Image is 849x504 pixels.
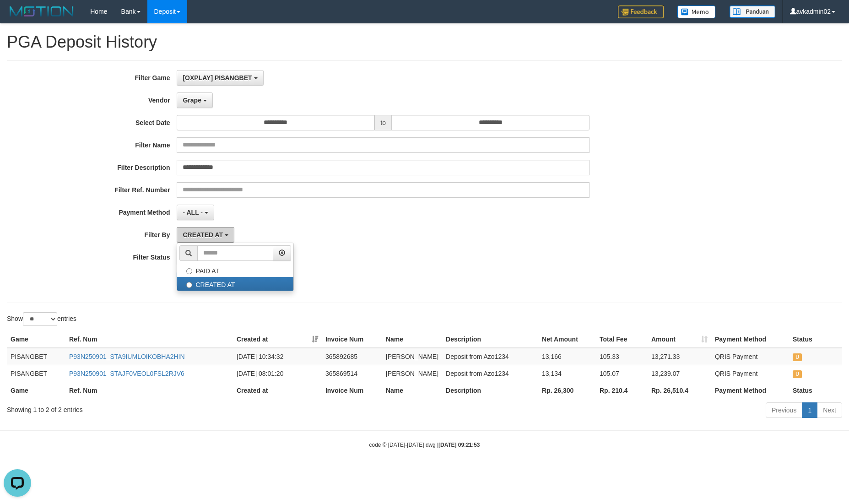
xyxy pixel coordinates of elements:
td: [DATE] 08:01:20 [233,365,322,382]
label: PAID AT [177,263,293,277]
th: Rp. 26,300 [538,382,596,399]
span: UNPAID [793,353,802,361]
th: Payment Method [711,331,789,348]
td: [PERSON_NAME] [382,365,442,382]
td: Deposit from Azo1234 [442,348,538,365]
a: Next [817,402,842,418]
button: Open LiveChat chat widget [4,4,31,31]
th: Invoice Num [322,382,382,399]
th: Name [382,382,442,399]
td: 365869514 [322,365,382,382]
span: UNPAID [793,370,802,378]
span: to [374,115,392,130]
td: PISANGBET [7,348,65,365]
th: Amount: activate to sort column ascending [648,331,711,348]
th: Game [7,382,65,399]
th: Payment Method [711,382,789,399]
th: Description [442,382,538,399]
button: Grape [177,92,212,108]
th: Rp. 26,510.4 [648,382,711,399]
th: Invoice Num [322,331,382,348]
select: Showentries [23,312,57,326]
th: Total Fee [596,331,648,348]
input: CREATED AT [186,282,192,288]
td: 105.33 [596,348,648,365]
img: panduan.png [730,5,775,18]
th: Ref. Num [65,382,233,399]
th: Created at [233,382,322,399]
th: Status [789,382,842,399]
div: Showing 1 to 2 of 2 entries [7,401,347,414]
strong: [DATE] 09:21:53 [438,442,480,448]
button: [OXPLAY] PISANGBET [177,70,263,86]
td: 13,271.33 [648,348,711,365]
label: Show entries [7,312,76,326]
th: Net Amount [538,331,596,348]
span: [OXPLAY] PISANGBET [183,74,252,81]
td: 13,134 [538,365,596,382]
th: Game [7,331,65,348]
th: Description [442,331,538,348]
span: - ALL - [183,209,203,216]
a: 1 [802,402,817,418]
img: Button%20Memo.svg [677,5,716,18]
th: Name [382,331,442,348]
a: P93N250901_STAJF0VEOL0FSL2RJV6 [69,370,184,377]
label: CREATED AT [177,277,293,291]
td: 365892685 [322,348,382,365]
td: Deposit from Azo1234 [442,365,538,382]
th: Created at: activate to sort column ascending [233,331,322,348]
h1: PGA Deposit History [7,33,842,51]
td: 13,166 [538,348,596,365]
button: - ALL - [177,205,214,220]
input: PAID AT [186,268,192,274]
img: Feedback.jpg [618,5,664,18]
td: QRIS Payment [711,348,789,365]
td: PISANGBET [7,365,65,382]
th: Rp. 210.4 [596,382,648,399]
th: Ref. Num [65,331,233,348]
td: 13,239.07 [648,365,711,382]
img: MOTION_logo.png [7,5,76,18]
td: QRIS Payment [711,365,789,382]
td: 105.07 [596,365,648,382]
small: code © [DATE]-[DATE] dwg | [369,442,480,448]
a: P93N250901_STA9IUMLOIKOBHA2HIN [69,353,185,360]
button: CREATED AT [177,227,234,243]
span: CREATED AT [183,231,223,238]
td: [DATE] 10:34:32 [233,348,322,365]
th: Status [789,331,842,348]
span: Grape [183,97,201,104]
td: [PERSON_NAME] [382,348,442,365]
a: Previous [766,402,802,418]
